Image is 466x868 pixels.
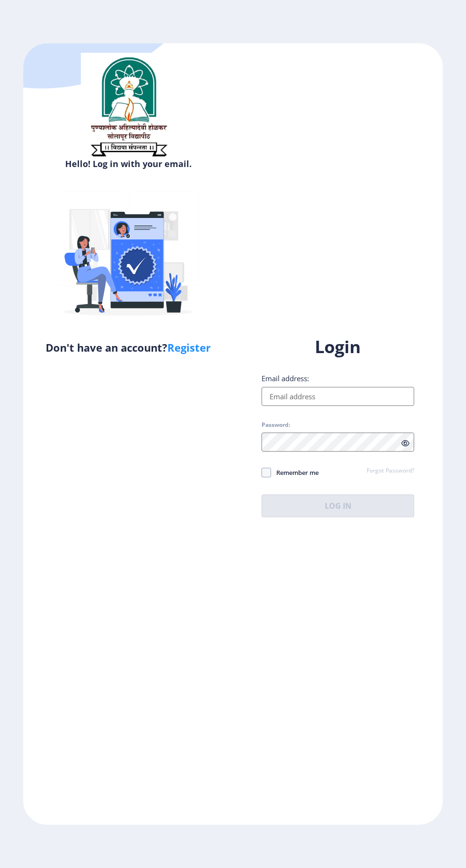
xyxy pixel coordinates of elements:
img: sulogo.png [81,53,176,160]
label: Password: [262,421,290,429]
a: Register [167,340,211,355]
span: Remember me [271,467,319,478]
input: Email address [262,387,414,406]
h6: Hello! Log in with your email. [30,158,226,169]
label: Email address: [262,374,309,383]
h5: Don't have an account? [30,340,226,355]
h1: Login [262,335,414,358]
img: Verified-rafiki.svg [45,173,212,340]
a: Forgot Password? [367,467,414,475]
button: Log In [262,494,414,517]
